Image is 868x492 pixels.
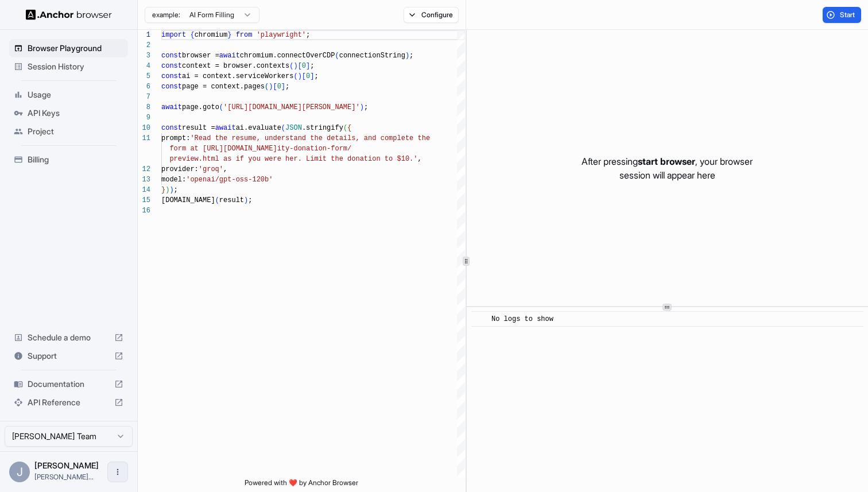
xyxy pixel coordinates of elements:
[215,124,236,132] span: await
[269,83,273,91] span: )
[302,124,343,132] span: .stringify
[161,134,190,142] span: prompt:
[293,62,297,70] span: )
[182,124,215,132] span: result =
[236,31,253,39] span: from
[161,196,215,204] span: [DOMAIN_NAME]
[9,328,128,347] div: Schedule a demo
[335,52,339,60] span: (
[9,462,30,482] div: J
[174,186,178,194] span: ;
[219,52,240,60] span: await
[165,186,169,194] span: )
[281,124,285,132] span: (
[161,103,182,111] span: await
[169,186,173,194] span: )
[9,122,128,141] div: Project
[28,154,123,165] span: Billing
[161,186,165,194] span: }
[310,72,314,80] span: ]
[281,83,285,91] span: ]
[417,155,421,163] span: ,
[138,102,150,113] div: 8
[9,39,128,57] div: Browser Playground
[138,133,150,144] div: 11
[9,104,128,122] div: API Keys
[293,72,297,80] span: (
[190,31,194,39] span: {
[236,124,281,132] span: ai.evaluate
[248,196,252,204] span: ;
[28,107,123,119] span: API Keys
[306,31,310,39] span: ;
[404,7,459,23] button: Configure
[302,62,306,70] span: 0
[28,378,110,390] span: Documentation
[823,7,861,23] button: Start
[302,72,306,80] span: [
[161,72,182,80] span: const
[28,42,123,54] span: Browser Playground
[138,113,150,123] div: 9
[138,206,150,216] div: 16
[9,150,128,169] div: Billing
[28,89,123,100] span: Usage
[161,52,182,60] span: const
[9,347,128,365] div: Support
[138,195,150,206] div: 15
[215,196,219,204] span: (
[477,313,483,325] span: ​
[9,375,128,393] div: Documentation
[138,51,150,61] div: 3
[28,126,123,137] span: Project
[219,103,223,111] span: (
[9,86,128,104] div: Usage
[491,315,553,323] span: No logs to show
[138,61,150,71] div: 4
[285,124,302,132] span: JSON
[277,145,352,153] span: ity-donation-form/
[306,62,310,70] span: ]
[161,124,182,132] span: const
[138,164,150,175] div: 12
[182,52,219,60] span: browser =
[306,72,310,80] span: 0
[245,478,358,492] span: Powered with ❤️ by Anchor Browser
[138,92,150,102] div: 7
[360,103,364,111] span: )
[9,393,128,412] div: API Reference
[397,134,430,142] span: lete the
[405,52,409,60] span: )
[182,103,219,111] span: page.goto
[138,71,150,82] div: 5
[138,185,150,195] div: 14
[28,350,110,362] span: Support
[161,176,186,184] span: model:
[343,124,347,132] span: (
[161,31,186,39] span: import
[582,154,753,182] p: After pressing , your browser session will appear here
[277,83,281,91] span: 0
[298,72,302,80] span: )
[190,134,397,142] span: 'Read the resume, understand the details, and comp
[138,40,150,51] div: 2
[182,62,289,70] span: context = browser.contexts
[195,31,228,39] span: chromium
[364,103,368,111] span: ;
[9,57,128,76] div: Session History
[28,397,110,408] span: API Reference
[161,165,199,173] span: provider:
[227,31,231,39] span: }
[409,52,413,60] span: ;
[34,472,94,481] span: john@anchorbrowser.io
[28,61,123,72] span: Session History
[138,175,150,185] div: 13
[186,176,273,184] span: 'openai/gpt-oss-120b'
[219,196,244,204] span: result
[169,145,277,153] span: form at [URL][DOMAIN_NAME]
[182,72,293,80] span: ai = context.serviceWorkers
[840,10,856,20] span: Start
[265,83,269,91] span: (
[223,165,227,173] span: ,
[289,62,293,70] span: (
